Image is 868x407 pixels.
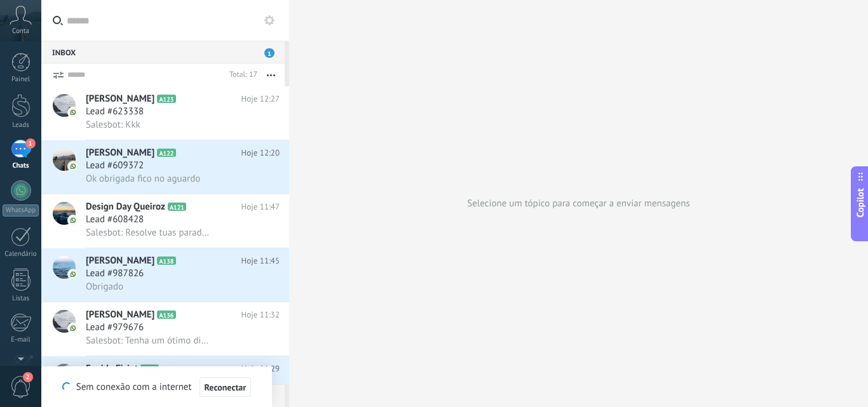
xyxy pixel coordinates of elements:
[41,194,289,248] a: avatariconDesign Day QueirozA121Hoje 11:47Lead #608428Salesbot: Resolve tuas paradas ai
[3,162,39,170] div: Chats
[224,69,257,81] div: Total: 17
[86,119,140,131] span: Salesbot: Kkk
[854,188,867,217] span: Copilot
[241,147,280,159] span: Hoje 12:20
[3,336,39,344] div: E-mail
[62,377,251,397] div: Sem conexão com a internet
[86,309,154,321] span: [PERSON_NAME]
[241,201,280,213] span: Hoje 11:47
[41,41,285,63] div: Inbox
[86,93,154,105] span: [PERSON_NAME]
[3,76,39,84] div: Painel
[157,95,175,103] span: A123
[86,267,144,280] span: Lead #987826
[86,213,144,226] span: Lead #608428
[241,309,280,321] span: Hoje 11:32
[86,147,154,159] span: [PERSON_NAME]
[23,372,33,382] span: 2
[3,121,39,130] div: Leads
[86,363,138,375] span: Eneida Fisiot
[241,93,280,105] span: Hoje 12:27
[200,377,252,397] button: Reconectar
[241,363,280,375] span: Hoje 11:29
[3,204,39,217] div: WhatsApp
[12,27,29,36] span: Conta
[157,257,175,265] span: A138
[157,310,175,319] span: A136
[257,63,285,86] button: Mais
[86,227,210,239] span: Salesbot: Resolve tuas paradas ai
[41,302,289,356] a: avataricon[PERSON_NAME]A136Hoje 11:32Lead #979676Salesbot: Tenha um ótimo dia 😊🙏
[86,105,144,118] span: Lead #623338
[69,108,78,117] img: icon
[264,48,275,58] span: 1
[86,335,210,347] span: Salesbot: Tenha um ótimo dia 😊🙏
[41,248,289,302] a: avataricon[PERSON_NAME]A138Hoje 11:45Lead #987826Obrigado
[41,86,289,140] a: avataricon[PERSON_NAME]A123Hoje 12:27Lead #623338Salesbot: Kkk
[205,383,247,392] span: Reconectar
[168,203,186,211] span: A121
[157,149,175,157] span: A122
[86,201,165,213] span: Design Day Queiroz
[241,255,280,267] span: Hoje 11:45
[86,255,154,267] span: [PERSON_NAME]
[25,138,36,149] span: 1
[41,140,289,194] a: avataricon[PERSON_NAME]A122Hoje 12:20Lead #609372Ok obrigada fico no aguardo
[69,162,78,171] img: icon
[3,295,39,303] div: Listas
[86,159,144,172] span: Lead #609372
[86,173,200,185] span: Ok obrigada fico no aguardo
[69,324,78,333] img: icon
[140,364,159,373] span: A135
[86,321,144,334] span: Lead #979676
[86,281,123,293] span: Obrigado
[69,270,78,279] img: icon
[3,250,39,258] div: Calendário
[69,216,78,225] img: icon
